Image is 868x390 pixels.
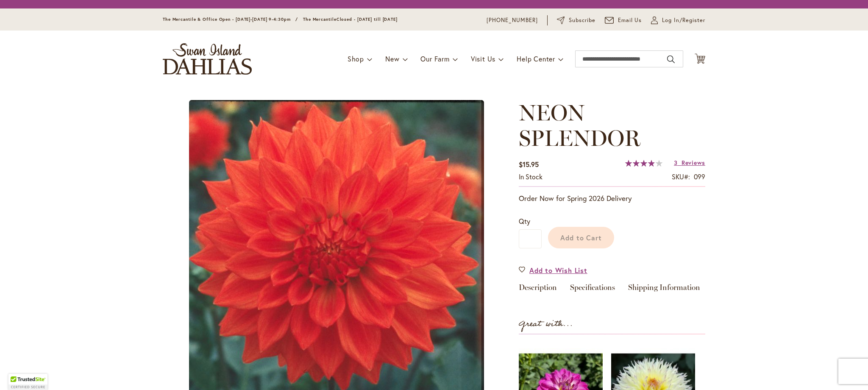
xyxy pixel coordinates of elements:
[529,265,587,275] span: Add to Wish List
[517,54,555,63] span: Help Center
[163,17,337,22] span: The Mercantile & Office Open - [DATE]-[DATE] 9-4:30pm / The Mercantile
[519,99,640,151] span: NEON SPLENDOR
[471,54,495,63] span: Visit Us
[694,172,705,182] div: 099
[487,16,538,25] a: [PHONE_NUMBER]
[519,160,539,169] span: $15.95
[519,172,542,181] span: In stock
[651,16,705,25] a: Log In/Register
[672,172,690,181] strong: SKU
[8,374,47,390] div: TrustedSite Certified
[674,159,678,167] span: 3
[570,284,615,296] a: Specifications
[625,160,662,167] div: 78%
[667,53,675,66] button: Search
[557,16,595,25] a: Subscribe
[337,17,398,22] span: Closed - [DATE] till [DATE]
[519,317,573,331] strong: Great with...
[628,284,700,296] a: Shipping Information
[662,16,705,25] span: Log In/Register
[385,54,399,63] span: New
[519,217,530,226] span: Qty
[519,284,557,296] a: Description
[674,159,705,167] a: 3 Reviews
[519,193,705,203] p: Order Now for Spring 2026 Delivery
[348,54,364,63] span: Shop
[569,16,595,25] span: Subscribe
[420,54,449,63] span: Our Farm
[519,284,705,296] div: Detailed Product Info
[618,16,642,25] span: Email Us
[519,265,587,275] a: Add to Wish List
[163,43,252,75] a: store logo
[519,172,542,182] div: Availability
[605,16,642,25] a: Email Us
[682,159,705,167] span: Reviews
